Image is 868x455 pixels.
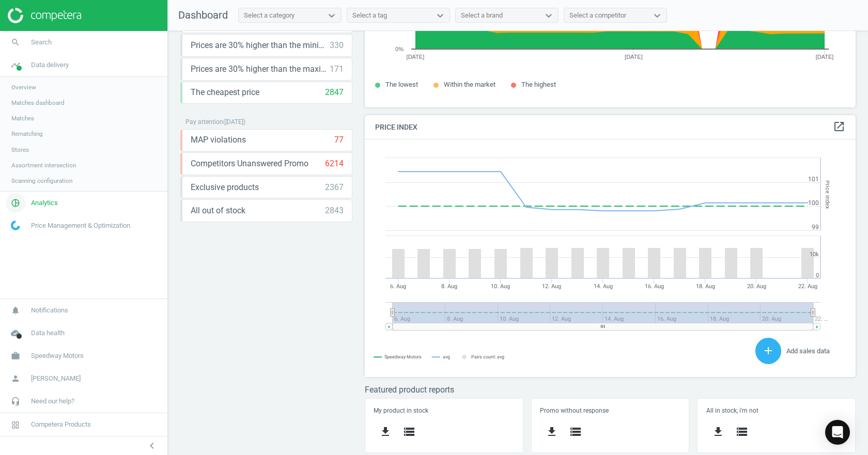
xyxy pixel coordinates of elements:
[11,130,43,138] span: Rematching
[810,251,819,258] text: 10k
[521,81,556,88] span: The highest
[31,328,65,338] span: Data health
[444,81,495,88] span: Within the market
[812,224,819,231] text: 99
[191,158,308,169] span: Competitors Unanswered Promo
[11,83,36,91] span: Overview
[786,347,830,355] span: Add sales data
[374,407,514,414] h5: My product in stock
[762,344,774,357] i: add
[191,182,259,193] span: Exclusive products
[471,354,504,359] tspan: Pairs count: avg
[374,420,397,444] button: get_app
[747,283,766,290] tspan: 20. Aug
[6,55,25,75] i: timeline
[6,301,25,320] i: notifications
[31,221,130,230] span: Price Management & Optimization
[31,351,84,360] span: Speedway Motors
[352,11,387,20] div: Select a tag
[6,346,25,366] i: work
[191,64,330,75] span: Prices are 30% higher than the maximal
[31,306,68,315] span: Notifications
[594,283,613,290] tspan: 14. Aug
[395,46,404,52] text: 0%
[11,146,29,154] span: Stores
[384,355,422,360] tspan: Speedway Motors
[540,407,680,414] h5: Promo without response
[385,81,418,88] span: The lowest
[808,176,819,183] text: 101
[798,283,817,290] tspan: 22. Aug
[696,283,715,290] tspan: 18. Aug
[540,420,564,444] button: get_app
[11,161,76,169] span: Assortment intersection
[325,87,344,98] div: 2847
[816,272,819,279] text: 0
[443,354,450,359] tspan: avg
[6,391,25,411] i: headset_mic
[11,114,34,122] span: Matches
[815,316,828,322] tspan: 22. …
[11,177,72,185] span: Scanning configuration
[824,180,831,209] tspan: Price Index
[730,420,754,444] button: storage
[6,33,25,52] i: search
[330,64,344,75] div: 171
[325,158,344,169] div: 6214
[833,120,845,133] i: open_in_new
[31,198,58,208] span: Analytics
[625,54,643,60] tspan: [DATE]
[407,54,425,60] tspan: [DATE]
[6,193,25,213] i: pie_chart_outlined
[755,338,781,364] button: add
[31,397,74,406] span: Need our help?
[330,40,344,51] div: 330
[334,134,344,146] div: 77
[191,134,246,146] span: MAP violations
[11,221,20,230] img: wGWNvw8QSZomAAAAABJRU5ErkJggg==
[223,118,245,125] span: ( [DATE] )
[191,40,330,51] span: Prices are 30% higher than the minimum
[491,283,510,290] tspan: 10. Aug
[191,87,259,98] span: The cheapest price
[31,420,91,429] span: Competera Products
[816,54,834,60] tspan: [DATE]
[8,8,81,23] img: ajHJNr6hYgQAAAAASUVORK5CYII=
[31,38,52,47] span: Search
[833,120,845,134] a: open_in_new
[31,60,69,70] span: Data delivery
[244,11,295,20] div: Select a category
[569,11,626,20] div: Select a competitor
[379,426,392,438] i: get_app
[645,283,664,290] tspan: 16. Aug
[390,283,406,290] tspan: 6. Aug
[397,420,421,444] button: storage
[808,199,819,207] text: 100
[365,385,856,395] h3: Featured product reports
[146,440,158,452] i: chevron_left
[546,426,558,438] i: get_app
[191,205,245,216] span: All out of stock
[706,420,730,444] button: get_app
[6,369,25,388] i: person
[712,426,724,438] i: get_app
[736,426,748,438] i: storage
[569,426,582,438] i: storage
[325,182,344,193] div: 2367
[542,283,561,290] tspan: 12. Aug
[825,420,850,445] div: Open Intercom Messenger
[403,426,415,438] i: storage
[461,11,503,20] div: Select a brand
[139,439,165,452] button: chevron_left
[564,420,587,444] button: storage
[31,374,81,383] span: [PERSON_NAME]
[365,115,856,139] h4: Price Index
[178,9,228,21] span: Dashboard
[706,407,847,414] h5: All in stock, i'm not
[441,283,457,290] tspan: 8. Aug
[6,323,25,343] i: cloud_done
[325,205,344,216] div: 2843
[185,118,223,125] span: Pay attention
[11,99,65,107] span: Matches dashboard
